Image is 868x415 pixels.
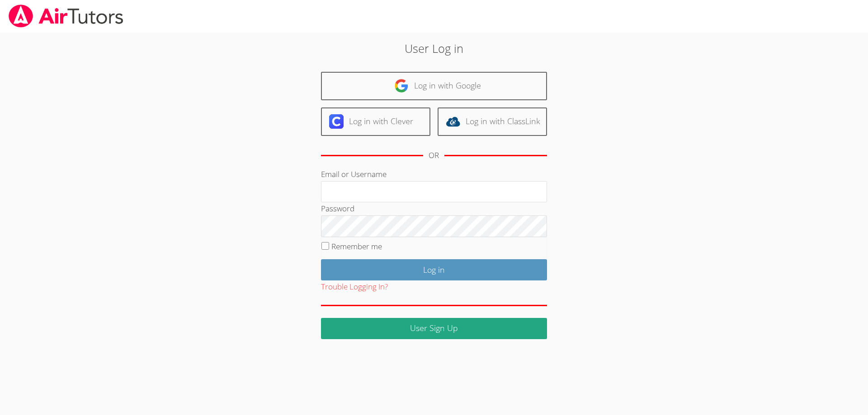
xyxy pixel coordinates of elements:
input: Log in [321,259,547,280]
img: airtutors_banner-c4298cdbf04f3fff15de1276eac7730deb9818008684d7c2e4769d2f7ddbe033.png [8,5,124,28]
img: clever-logo-6eab21bc6e7a338710f1a6ff85c0baf02591cd810cc4098c63d3a4b26e2feb20.svg [329,114,344,129]
img: google-logo-50288ca7cdecda66e5e0955fdab243c47b7ad437acaf1139b6f446037453330a.svg [394,79,409,93]
img: classlink-logo-d6bb404cc1216ec64c9a2012d9dc4662098be43eaf13dc465df04b49fa7ab582.svg [446,114,460,129]
a: Log in with Google [321,72,547,100]
h2: User Log in [200,40,669,57]
button: Trouble Logging In? [321,280,388,294]
label: Email or Username [321,169,387,179]
label: Remember me [331,241,382,252]
div: OR [429,149,439,162]
a: Log in with ClassLink [438,107,547,136]
a: Log in with Clever [321,107,430,136]
label: Password [321,203,354,214]
a: User Sign Up [321,318,547,339]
